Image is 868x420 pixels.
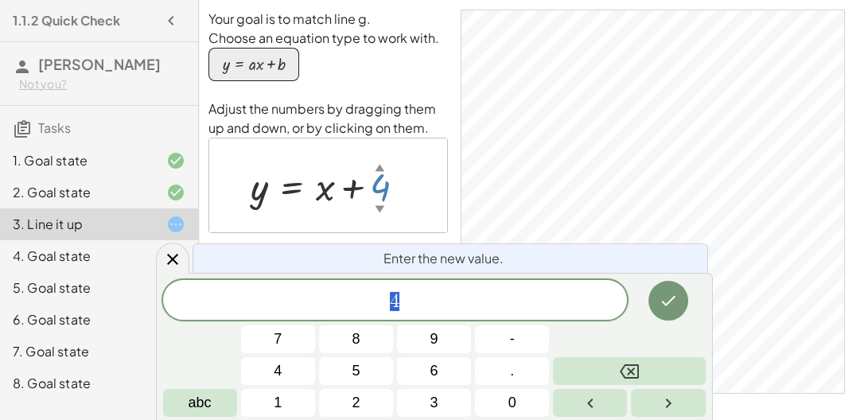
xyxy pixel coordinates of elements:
[241,389,315,417] button: 1
[13,310,141,329] div: 6. Goal state
[13,374,141,393] div: 8. Goal state
[508,392,516,414] span: 0
[352,360,360,382] span: 5
[397,357,471,385] button: 6
[352,329,360,350] span: 8
[189,392,212,414] span: abc
[38,55,161,73] span: [PERSON_NAME]
[241,357,315,385] button: 4
[475,325,549,353] button: Negative
[274,360,282,382] span: 4
[475,389,549,417] button: 0
[352,392,360,414] span: 2
[631,389,705,417] button: Right arrow
[648,281,688,321] button: Done
[375,161,384,174] div: ▲
[163,389,237,417] button: Alphabet
[208,29,448,48] p: Choose an equation type to work with.
[383,249,504,268] span: Enter the new value.
[13,151,141,170] div: 1. Goal state
[430,329,438,350] span: 9
[397,389,471,417] button: 3
[38,119,71,136] span: Tasks
[166,215,185,234] i: Task started.
[13,342,141,361] div: 7. Goal state
[390,292,399,311] span: 4
[274,329,282,350] span: 7
[13,183,141,202] div: 2. Goal state
[510,360,514,382] span: .
[319,389,393,417] button: 2
[475,357,549,385] button: .
[13,278,141,297] div: 5. Goal state
[208,10,448,29] p: Your goal is to match line g.
[13,215,141,234] div: 3. Line it up
[319,357,393,385] button: 5
[430,392,438,414] span: 3
[461,10,844,393] canvas: Graphics View 1
[241,325,315,353] button: 7
[319,325,393,353] button: 8
[13,11,120,30] h4: 1.1.2 Quick Check
[19,76,185,92] div: Not you?
[461,10,845,394] div: GeoGebra Classic
[397,325,471,353] button: 9
[208,99,448,138] p: Adjust the numbers by dragging them up and down, or by clicking on them.
[166,151,185,170] i: Task finished and correct.
[375,202,384,216] div: ▼
[430,360,438,382] span: 6
[553,389,627,417] button: Left arrow
[510,329,515,350] span: -
[166,183,185,202] i: Task finished and correct.
[553,357,705,385] button: Backspace
[274,392,282,414] span: 1
[13,247,141,266] div: 4. Goal state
